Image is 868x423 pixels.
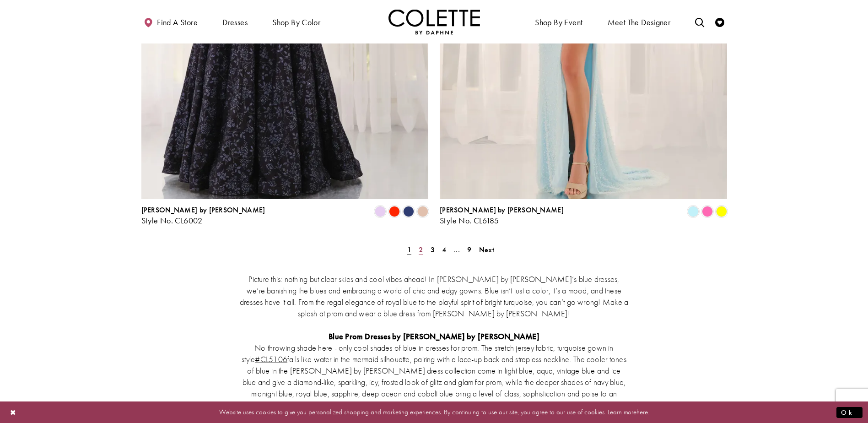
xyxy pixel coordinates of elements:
span: ... [454,245,460,255]
span: 1 [407,245,411,255]
a: Page 3 [428,243,437,256]
a: Visit Home Page [388,9,480,34]
p: Website uses cookies to give you personalized shopping and marketing experiences. By continuing t... [66,406,802,418]
span: 3 [431,245,435,255]
div: Colette by Daphne Style No. CL6002 [141,206,265,225]
span: Shop by color [270,9,323,34]
span: Meet the designer [608,18,671,27]
button: Submit Dialog [836,407,863,418]
span: [PERSON_NAME] by [PERSON_NAME] [141,205,265,215]
a: Page 9 [464,243,474,256]
a: Opens in new tab [255,354,287,364]
span: Dresses [222,18,248,27]
a: here [636,407,648,417]
div: Colette by Daphne Style No. CL6185 [440,206,564,225]
a: Meet the designer [605,9,673,34]
span: Dresses [220,9,250,34]
a: ... [451,243,463,256]
span: Next [479,245,494,255]
img: Colette by Daphne [388,9,480,34]
p: No throwing shade here - only cool shades of blue in dresses for prom. The stretch jersey fabric,... [240,342,629,411]
i: Lilac [375,206,386,217]
span: Shop By Event [535,18,582,27]
a: Next Page [476,243,497,256]
span: 2 [419,245,423,255]
span: [PERSON_NAME] by [PERSON_NAME] [440,205,564,215]
span: Shop By Event [533,9,585,34]
span: Current Page [404,243,414,256]
span: Find a store [157,18,198,27]
span: Shop by color [272,18,320,27]
span: 9 [467,245,471,255]
a: Check Wishlist [713,9,727,34]
i: Scarlet [389,206,400,217]
span: Style No. CL6002 [141,215,203,226]
button: Close Dialog [5,404,21,420]
strong: Blue Prom Dresses by [PERSON_NAME] by [PERSON_NAME] [329,331,539,342]
a: Toggle search [693,9,706,34]
p: Picture this: nothing but clear skies and cool vibes ahead! In [PERSON_NAME] by [PERSON_NAME]’s b... [240,273,629,319]
a: Find a store [141,9,200,34]
span: 4 [442,245,446,255]
i: Yellow [716,206,727,217]
i: Pink [702,206,713,217]
i: Champagne [417,206,428,217]
a: Page 2 [416,243,426,256]
a: Page 4 [439,243,449,256]
span: Style No. CL6185 [440,215,499,226]
i: Navy Blue [403,206,414,217]
i: Light Blue [688,206,699,217]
